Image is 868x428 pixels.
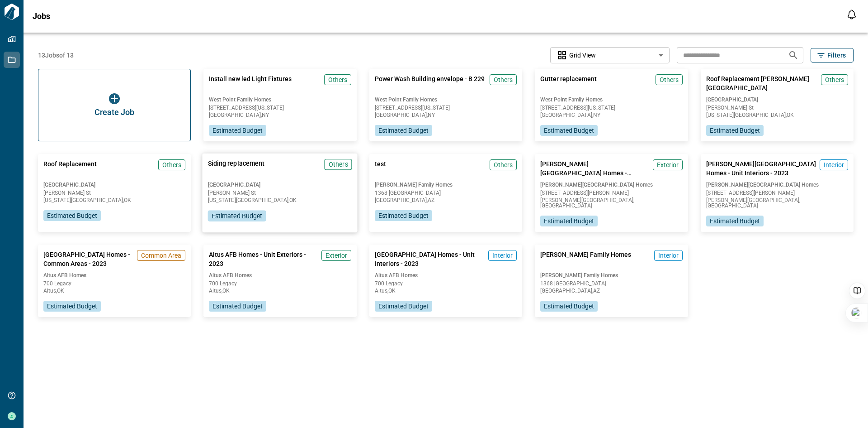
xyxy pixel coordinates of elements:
[208,159,265,178] span: Siding replacement
[43,159,97,178] span: Roof Replacement
[109,93,120,104] img: icon button
[660,75,679,84] span: Others
[824,160,844,169] span: Interior
[706,181,848,188] span: [PERSON_NAME][GEOGRAPHIC_DATA] Homes
[43,281,185,286] span: 700 Legacy
[209,112,351,118] span: [GEOGRAPHIC_DATA] , NY
[544,216,594,226] span: Estimated Budget
[375,190,517,196] span: 1368 [GEOGRAPHIC_DATA]
[544,302,594,311] span: Estimated Budget
[212,126,263,135] span: Estimated Budget
[325,251,347,260] span: Exterior
[378,126,429,135] span: Estimated Budget
[811,48,854,63] button: Filters
[706,190,848,196] span: [STREET_ADDRESS][PERSON_NAME]
[375,288,517,293] span: Altus , OK
[212,302,263,311] span: Estimated Budget
[209,74,292,92] span: Install new led Light Fixtures
[375,112,517,118] span: [GEOGRAPHIC_DATA] , NY
[47,211,97,220] span: Estimated Budget
[540,250,631,268] span: [PERSON_NAME] Family Homes
[208,181,352,188] span: [GEOGRAPHIC_DATA]
[378,302,429,311] span: Estimated Budget
[94,108,134,117] span: Create Job
[706,105,848,111] span: [PERSON_NAME] St
[209,96,351,103] span: West Point Family Homes
[540,288,682,293] span: [GEOGRAPHIC_DATA] , AZ
[209,250,317,268] span: Altus AFB Homes - Unit Exteriors - 2023
[494,160,513,169] span: Others
[492,251,513,260] span: Interior
[706,96,848,103] span: [GEOGRAPHIC_DATA]
[208,197,352,203] span: [US_STATE][GEOGRAPHIC_DATA] , OK
[141,251,181,260] span: Common Area
[33,12,50,21] span: Jobs
[540,74,597,92] span: Gutter replacement
[540,272,682,279] span: [PERSON_NAME] Family Homes
[784,46,802,64] button: Search jobs
[375,197,517,203] span: [GEOGRAPHIC_DATA] , AZ
[540,112,682,118] span: [GEOGRAPHIC_DATA] , NY
[375,272,517,279] span: Altus AFB Homes
[540,96,682,103] span: West Point Family Homes
[209,105,351,111] span: [STREET_ADDRESS][US_STATE]
[375,250,485,268] span: [GEOGRAPHIC_DATA] Homes - Unit Interiors - 2023
[375,181,517,188] span: [PERSON_NAME] Family Homes
[706,197,848,208] span: [PERSON_NAME][GEOGRAPHIC_DATA] , [GEOGRAPHIC_DATA]
[710,216,760,226] span: Estimated Budget
[375,281,517,286] span: 700 Legacy
[208,190,352,196] span: [PERSON_NAME] St
[43,197,185,203] span: [US_STATE][GEOGRAPHIC_DATA] , OK
[657,160,679,169] span: Exterior
[706,112,848,118] span: [US_STATE][GEOGRAPHIC_DATA] , OK
[706,74,817,92] span: Roof Replacement [PERSON_NAME][GEOGRAPHIC_DATA]
[162,160,181,169] span: Others
[540,190,682,196] span: [STREET_ADDRESS][PERSON_NAME]
[540,181,682,188] span: [PERSON_NAME][GEOGRAPHIC_DATA] Homes
[825,75,844,84] span: Others
[328,75,347,84] span: Others
[329,160,348,169] span: Others
[540,105,682,111] span: [STREET_ADDRESS][US_STATE]
[378,211,429,220] span: Estimated Budget
[540,197,682,208] span: [PERSON_NAME][GEOGRAPHIC_DATA] , [GEOGRAPHIC_DATA]
[494,75,513,84] span: Others
[706,159,816,178] span: [PERSON_NAME][GEOGRAPHIC_DATA] Homes - Unit Interiors - 2023
[43,181,185,188] span: [GEOGRAPHIC_DATA]
[43,288,185,293] span: Altus , OK
[43,250,133,268] span: [GEOGRAPHIC_DATA] Homes - Common Areas - 2023
[209,272,351,279] span: Altus AFB Homes
[212,212,263,221] span: Estimated Budget
[544,126,594,135] span: Estimated Budget
[375,159,386,178] span: test
[540,281,682,286] span: 1368 [GEOGRAPHIC_DATA]
[209,281,351,286] span: 700 Legacy
[38,51,74,60] span: 13 Jobs of 13
[209,288,351,293] span: Altus , OK
[827,51,846,60] span: Filters
[47,302,97,311] span: Estimated Budget
[569,51,596,60] span: Grid View
[550,46,670,65] div: Without label
[375,96,517,103] span: West Point Family Homes
[375,105,517,111] span: [STREET_ADDRESS][US_STATE]
[710,126,760,135] span: Estimated Budget
[43,190,185,196] span: [PERSON_NAME] St
[43,272,185,279] span: Altus AFB Homes
[375,74,485,92] span: Power Wash Building envelope - B 229
[540,159,649,178] span: [PERSON_NAME][GEOGRAPHIC_DATA] Homes - Exteriors - 2023
[844,7,859,22] button: Open notification feed
[658,251,679,260] span: Interior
